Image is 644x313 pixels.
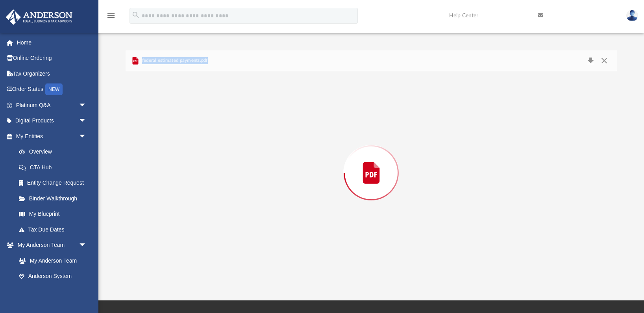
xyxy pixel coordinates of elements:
a: My Anderson Team [11,253,91,269]
a: Binder Walkthrough [11,191,98,206]
a: Tax Organizers [6,66,98,81]
img: Anderson Advisors Platinum Portal [4,9,75,25]
a: CTA Hub [11,159,98,175]
a: Entity Change Request [11,175,98,191]
button: Close [597,55,611,66]
a: My Anderson Teamarrow_drop_down [6,237,94,253]
a: menu [106,15,116,20]
a: Online Ordering [6,50,98,66]
button: Download [583,55,598,66]
div: Preview [126,50,616,274]
a: My Blueprint [11,206,94,222]
a: Tax Due Dates [11,222,98,237]
span: federal estimated payments.pdf [140,57,207,64]
i: search [131,11,140,19]
a: Home [6,35,98,50]
span: arrow_drop_down [79,237,94,254]
a: Overview [11,144,98,160]
a: Platinum Q&Aarrow_drop_down [6,97,98,113]
div: NEW [45,83,63,95]
a: Client Referrals [11,284,94,300]
span: arrow_drop_down [79,128,94,144]
a: Order StatusNEW [6,81,98,98]
span: arrow_drop_down [79,97,94,113]
a: Anderson System [11,269,94,284]
span: arrow_drop_down [79,113,94,129]
a: Digital Productsarrow_drop_down [6,113,98,129]
i: menu [106,11,116,20]
img: User Pic [626,10,638,21]
a: My Entitiesarrow_drop_down [6,128,98,144]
